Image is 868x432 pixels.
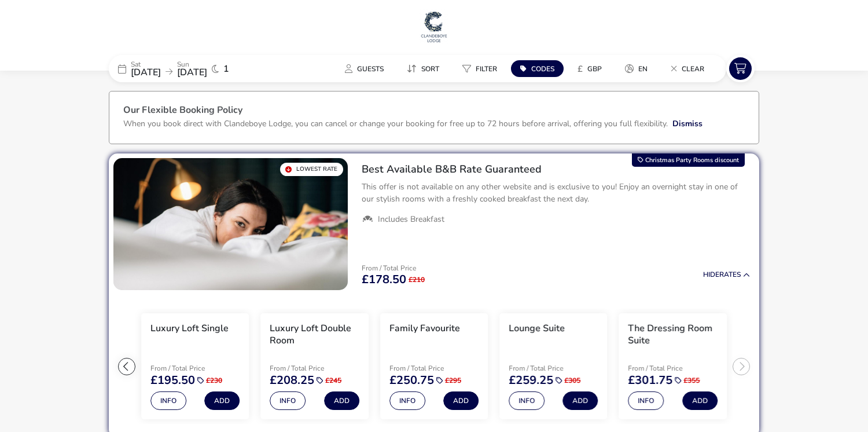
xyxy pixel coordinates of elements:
[389,365,479,372] p: From / Total Price
[362,181,750,205] p: This offer is not available on any other website and is exclusive to you! Enjoy an overnight stay...
[443,391,479,410] button: Add
[511,60,568,77] naf-pibe-menu-bar-item: Codes
[150,391,186,410] button: Info
[362,265,425,272] p: From / Total Price
[362,274,406,285] span: £178.50
[150,365,240,372] p: From / Total Price
[280,163,343,176] div: Lowest Rate
[336,60,398,77] naf-pibe-menu-bar-item: Guests
[511,60,564,77] button: Codes
[123,118,668,129] p: When you book direct with Clandeboye Lodge, you can cancel or change your booking for free up to ...
[270,375,314,386] span: £208.25
[509,391,545,410] button: Info
[123,105,745,118] h3: Our Flexible Booking Policy
[135,309,255,424] swiper-slide: 3 / 7
[682,64,704,74] span: Clear
[682,391,718,410] button: Add
[206,377,222,384] span: £230
[389,375,434,386] span: £250.75
[628,391,664,410] button: Info
[587,64,602,74] span: GBP
[409,276,425,283] span: £210
[325,377,341,384] span: £245
[324,391,359,410] button: Add
[509,365,598,372] p: From / Total Price
[661,60,713,77] button: Clear
[177,66,207,79] span: [DATE]
[421,64,439,74] span: Sort
[509,323,565,335] h3: Lounge Suite
[703,271,750,279] button: HideRates
[509,375,553,386] span: £259.25
[616,60,661,77] naf-pibe-menu-bar-item: en
[352,153,759,235] div: Best Available B&B Rate GuaranteedThis offer is not available on any other website and is exclusi...
[374,309,494,424] swiper-slide: 5 / 7
[628,323,718,347] h3: The Dressing Room Suite
[445,377,461,384] span: £295
[703,270,719,279] span: Hide
[131,66,161,79] span: [DATE]
[131,61,161,68] p: Sat
[568,60,616,77] naf-pibe-menu-bar-item: £GBP
[389,323,460,335] h3: Family Favourite
[389,391,425,410] button: Info
[150,375,195,386] span: £195.50
[613,309,733,424] swiper-slide: 7 / 7
[177,61,207,68] p: Sun
[150,323,229,335] h3: Luxury Loft Single
[453,60,511,77] naf-pibe-menu-bar-item: Filter
[616,60,657,77] button: en
[362,163,750,176] h2: Best Available B&B Rate Guaranteed
[661,60,718,77] naf-pibe-menu-bar-item: Clear
[357,64,384,74] span: Guests
[684,377,700,384] span: £355
[255,309,374,424] swiper-slide: 4 / 7
[113,158,348,290] swiper-slide: 1 / 1
[270,323,359,347] h3: Luxury Loft Double Room
[378,214,444,225] span: Includes Breakfast
[453,60,506,77] button: Filter
[398,60,448,77] button: Sort
[270,391,306,410] button: Info
[398,60,453,77] naf-pibe-menu-bar-item: Sort
[223,64,229,74] span: 1
[672,118,703,130] button: Dismiss
[531,64,554,74] span: Codes
[578,63,583,75] i: £
[564,377,580,384] span: £305
[628,375,673,386] span: £301.75
[270,365,359,372] p: From / Total Price
[336,60,393,77] button: Guests
[109,55,282,82] div: Sat[DATE]Sun[DATE]1
[420,9,448,44] img: Main Website
[563,391,598,410] button: Add
[494,309,613,424] swiper-slide: 6 / 7
[638,64,648,74] span: en
[476,64,497,74] span: Filter
[204,391,240,410] button: Add
[628,365,718,372] p: From / Total Price
[568,60,611,77] button: £GBP
[645,156,739,164] span: Christmas Party Rooms discount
